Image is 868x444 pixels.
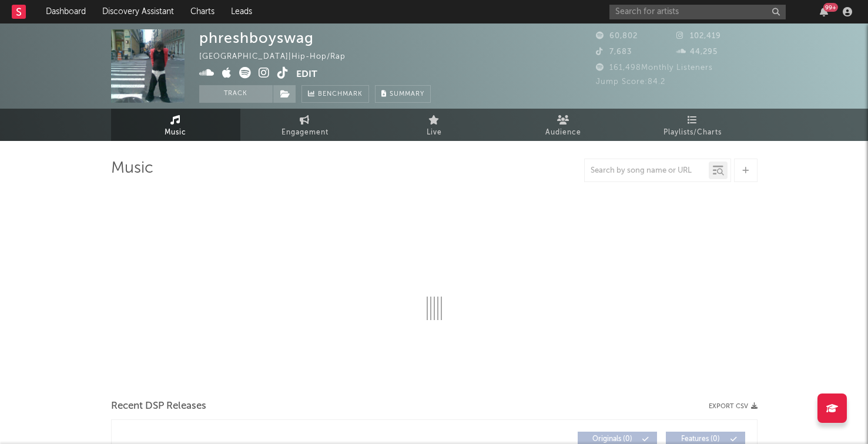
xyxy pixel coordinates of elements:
button: Track [199,85,273,103]
a: Playlists/Charts [628,109,758,141]
span: 7,683 [596,48,632,56]
div: 99 + [823,3,838,12]
span: Benchmark [318,88,363,102]
button: 99+ [820,7,828,16]
span: 44,295 [676,48,718,56]
div: [GEOGRAPHIC_DATA] | Hip-Hop/Rap [199,50,359,64]
span: 102,419 [676,32,721,40]
input: Search by song name or URL [585,166,709,176]
div: phreshboyswag [199,29,314,46]
span: Audience [545,126,581,140]
button: Export CSV [709,403,758,410]
span: Jump Score: 84.2 [596,78,665,86]
span: Engagement [281,126,329,140]
span: Recent DSP Releases [111,399,206,413]
a: Engagement [240,109,370,141]
a: Benchmark [301,85,369,103]
a: Audience [499,109,628,141]
input: Search for artists [609,5,786,19]
a: Live [370,109,499,141]
span: Features ( 0 ) [673,436,728,443]
a: Music [111,109,240,141]
span: Live [427,126,442,140]
button: Summary [375,85,431,103]
button: Edit [296,67,317,82]
span: Summary [390,91,424,97]
span: 60,802 [596,32,638,40]
span: 161,498 Monthly Listeners [596,64,713,72]
span: Music [165,126,186,140]
span: Originals ( 0 ) [585,436,639,443]
span: Playlists/Charts [663,126,722,140]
